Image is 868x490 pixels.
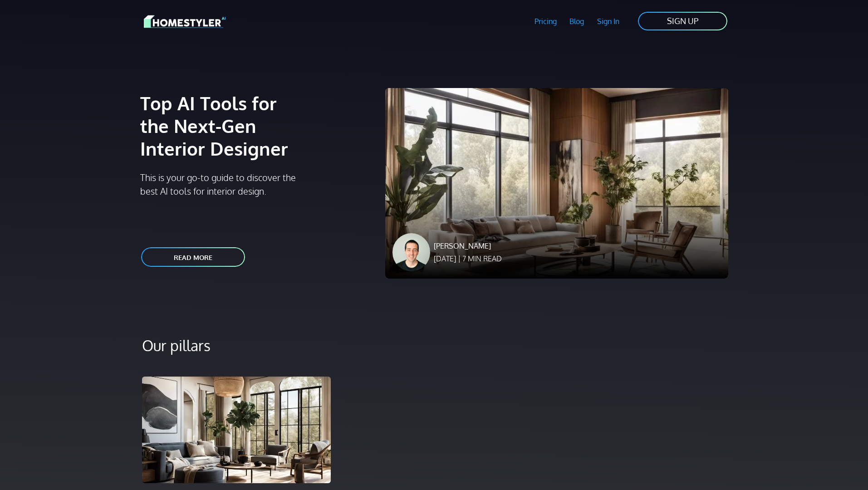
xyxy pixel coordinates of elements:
[528,11,563,32] a: Pricing
[637,11,728,31] a: SIGN UP
[563,11,591,32] a: Blog
[591,11,626,32] a: Sign In
[392,233,431,271] img: post creator picture
[142,377,331,483] img: post image
[385,88,728,279] img: post image
[135,337,734,355] h4: Our pillars
[140,92,310,160] a: Top AI Tools for the Next-Gen Interior Designer
[434,240,502,251] p: [PERSON_NAME]
[140,246,246,268] a: READ MORE
[140,171,310,198] p: This is your go-to guide to discover the best AI tools for interior design.
[385,178,728,187] a: post image post creator picture [PERSON_NAME] [DATE] | 7 MIN READ
[144,14,226,29] img: HomeStyler AI logo
[434,253,502,264] p: [DATE] | 7 MIN READ
[163,251,223,263] p: READ MORE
